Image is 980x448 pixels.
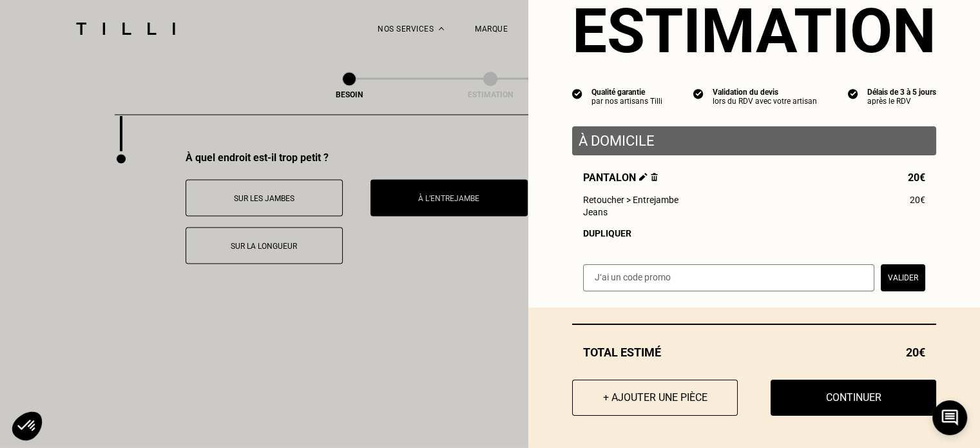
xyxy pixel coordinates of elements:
[583,195,678,205] span: Retoucher > Entrejambe
[713,88,817,97] div: Validation du devis
[881,264,925,291] button: Valider
[583,171,658,184] span: Pantalon
[572,380,738,416] button: + Ajouter une pièce
[583,207,608,217] span: Jeans
[867,97,936,106] div: après le RDV
[771,380,936,416] button: Continuer
[583,228,925,239] div: Dupliquer
[651,173,658,181] img: Supprimer
[591,88,662,97] div: Qualité garantie
[591,97,662,106] div: par nos artisans Tilli
[906,346,925,359] span: 20€
[867,88,936,97] div: Délais de 3 à 5 jours
[579,133,930,149] p: À domicile
[572,88,582,99] img: icon list info
[583,264,874,291] input: J‘ai un code promo
[572,346,936,359] div: Total estimé
[910,195,925,205] span: 20€
[908,171,925,184] span: 20€
[639,173,648,181] img: Éditer
[848,88,858,99] img: icon list info
[713,97,817,106] div: lors du RDV avec votre artisan
[693,88,704,99] img: icon list info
